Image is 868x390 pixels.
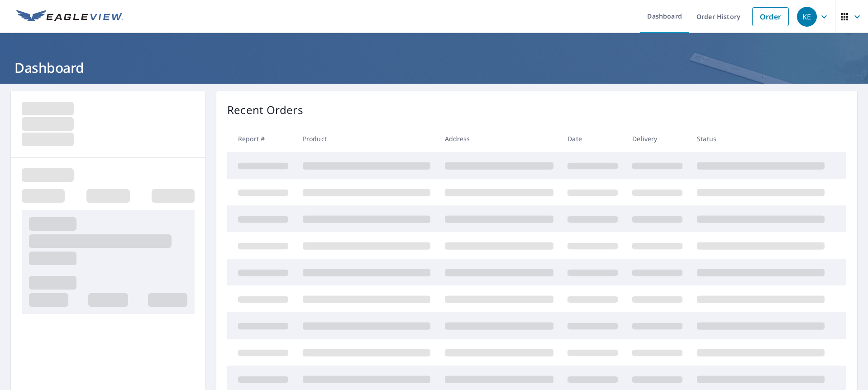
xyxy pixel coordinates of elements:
th: Address [438,125,561,152]
th: Delivery [625,125,690,152]
h1: Dashboard [11,58,857,77]
a: Order [752,7,789,26]
th: Report # [227,125,296,152]
th: Date [560,125,625,152]
img: EV Logo [16,10,123,24]
th: Status [690,125,832,152]
th: Product [296,125,438,152]
div: KE [797,7,817,27]
p: Recent Orders [227,102,303,118]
